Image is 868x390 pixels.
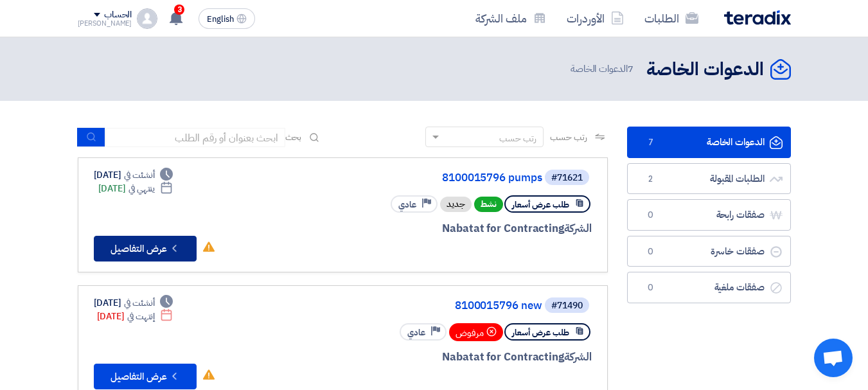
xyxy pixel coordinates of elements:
[551,301,583,310] div: #71490
[207,15,234,24] span: English
[646,57,764,82] h2: الدعوات الخاصة
[78,20,132,27] div: [PERSON_NAME]
[285,172,542,184] a: 8100015796 pumps
[94,364,197,389] button: عرض التفاصيل
[634,3,709,33] a: الطلبات
[564,220,592,236] span: الشركة
[627,272,791,303] a: صفقات ملغية0
[564,349,592,365] span: الشركة
[571,62,636,76] span: الدعوات الخاصة
[94,296,173,310] div: [DATE]
[499,132,536,145] div: رتب حسب
[97,310,173,323] div: [DATE]
[440,197,472,212] div: جديد
[465,3,556,33] a: ملف الشركة
[551,173,583,182] div: #71621
[199,8,255,29] button: English
[449,323,503,341] div: مرفوض
[724,10,791,25] img: Teradix logo
[94,168,173,182] div: [DATE]
[285,300,542,312] a: 8100015796 new
[643,281,659,294] span: 0
[407,326,425,339] span: عادي
[814,339,853,377] div: دردشة مفتوحة
[98,182,173,195] div: [DATE]
[283,349,592,366] div: Nabatat for Contracting
[627,127,791,158] a: الدعوات الخاصة7
[474,197,503,212] span: نشط
[512,199,569,211] span: طلب عرض أسعار
[124,296,155,310] span: أنشئت في
[556,3,634,33] a: الأوردرات
[94,236,197,261] button: عرض التفاصيل
[137,8,157,29] img: profile_test.png
[128,182,155,195] span: ينتهي في
[643,209,659,222] span: 0
[398,199,416,211] span: عادي
[550,130,587,144] span: رتب حسب
[283,220,592,237] div: Nabatat for Contracting
[127,310,155,323] span: إنتهت في
[643,173,659,186] span: 2
[104,10,132,21] div: الحساب
[627,163,791,195] a: الطلبات المقبولة2
[124,168,155,182] span: أنشئت في
[643,136,659,149] span: 7
[285,130,302,144] span: بحث
[627,236,791,267] a: صفقات خاسرة0
[643,245,659,258] span: 0
[512,326,569,339] span: طلب عرض أسعار
[628,62,633,76] span: 7
[105,128,285,147] input: ابحث بعنوان أو رقم الطلب
[174,4,184,15] span: 3
[627,199,791,231] a: صفقات رابحة0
